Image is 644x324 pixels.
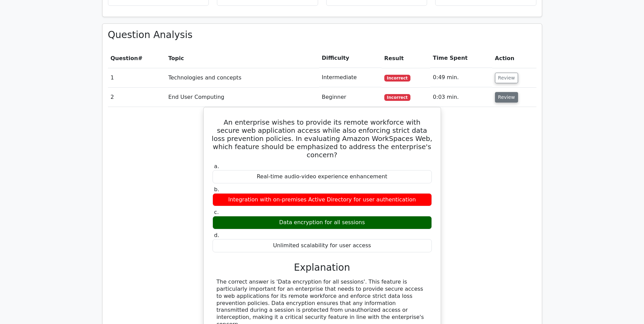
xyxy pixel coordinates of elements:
span: Incorrect [384,94,410,101]
td: Beginner [319,88,382,107]
th: Result [382,49,430,68]
span: b. [214,186,219,193]
span: c. [214,209,219,215]
th: Time Spent [430,49,492,68]
h5: An enterprise wishes to provide its remote workforce with secure web application access while als... [212,118,433,159]
td: 2 [108,88,166,107]
div: Integration with on-premises Active Directory for user authentication [213,193,432,206]
th: # [108,49,166,68]
td: End User Computing [166,88,319,107]
td: Intermediate [319,68,382,87]
span: d. [214,232,219,238]
h3: Explanation [217,262,428,273]
th: Action [492,49,536,68]
span: Incorrect [384,75,410,82]
td: Technologies and concepts [166,68,319,87]
td: 0:49 min. [430,68,492,87]
span: Question [111,55,138,61]
div: Real-time audio-video experience enhancement [213,170,432,183]
div: Data encryption for all sessions [213,216,432,229]
td: 0:03 min. [430,88,492,107]
div: Unlimited scalability for user access [213,239,432,252]
span: a. [214,163,219,169]
h3: Question Analysis [108,29,536,41]
th: Difficulty [319,49,382,68]
th: Topic [166,49,319,68]
td: 1 [108,68,166,87]
button: Review [495,73,518,83]
button: Review [495,92,518,103]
